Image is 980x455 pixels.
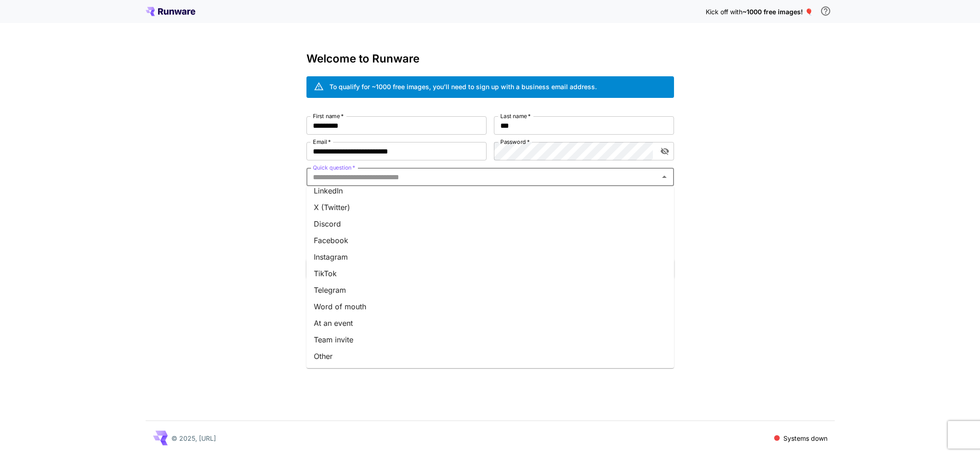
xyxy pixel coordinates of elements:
button: In order to qualify for free credit, you need to sign up with a business email address and click ... [816,2,835,20]
li: Discord [306,216,674,232]
li: Other [306,348,674,364]
button: Close [658,171,671,183]
li: Telegram [306,282,674,298]
li: Instagram [306,249,674,265]
label: Password [500,138,530,146]
span: ~1000 free images! 🎈 [742,8,813,16]
label: First name [313,112,344,120]
li: Team invite [306,331,674,348]
label: Quick question [313,164,355,171]
li: At an event [306,315,674,331]
h3: Welcome to Runware [306,52,674,65]
p: © 2025, [URL] [171,433,216,443]
label: Email [313,138,331,146]
li: TikTok [306,265,674,282]
li: Facebook [306,232,674,249]
div: To qualify for ~1000 free images, you’ll need to sign up with a business email address. [329,82,597,91]
button: toggle password visibility [657,143,673,159]
p: Systems down [783,433,827,443]
li: Word of mouth [306,298,674,315]
label: Last name [500,112,531,120]
li: LinkedIn [306,182,674,199]
li: X (Twitter) [306,199,674,216]
span: Kick off with [706,8,742,16]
